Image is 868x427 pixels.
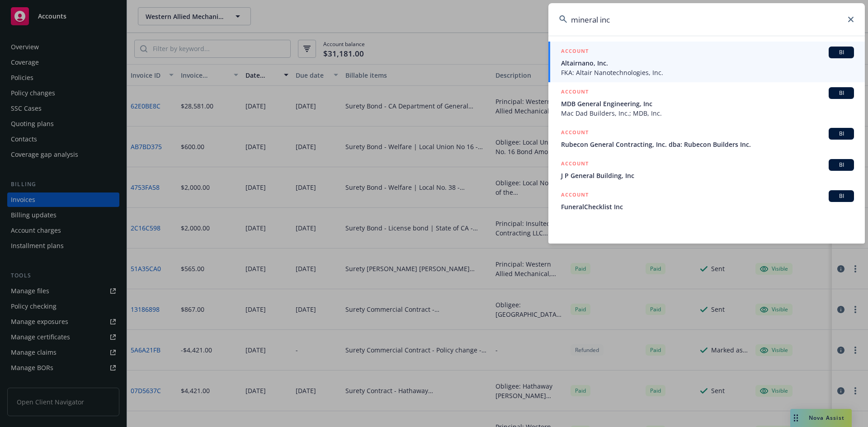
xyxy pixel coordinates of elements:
[832,192,850,200] span: BI
[561,171,854,180] span: J P General Building, Inc
[832,130,850,138] span: BI
[832,89,850,97] span: BI
[561,140,854,149] span: Rubecon General Contracting, Inc. dba: Rubecon Builders Inc.
[832,161,850,169] span: BI
[548,154,865,185] a: ACCOUNTBIJ P General Building, Inc
[561,68,854,77] span: FKA: Altair Nanotechnologies, Inc.
[561,99,854,108] span: MDB General Engineering, Inc
[548,3,865,36] input: Search...
[561,202,854,211] span: FuneralChecklist Inc
[561,159,589,170] h5: ACCOUNT
[561,190,589,201] h5: ACCOUNT
[561,128,589,139] h5: ACCOUNT
[561,108,854,118] span: Mac Dad Builders, Inc.; MDB, Inc.
[548,82,865,123] a: ACCOUNTBIMDB General Engineering, IncMac Dad Builders, Inc.; MDB, Inc.
[548,123,865,154] a: ACCOUNTBIRubecon General Contracting, Inc. dba: Rubecon Builders Inc.
[548,185,865,216] a: ACCOUNTBIFuneralChecklist Inc
[548,42,865,82] a: ACCOUNTBIAltairnano, Inc.FKA: Altair Nanotechnologies, Inc.
[561,47,589,57] h5: ACCOUNT
[832,48,850,56] span: BI
[561,58,854,68] span: Altairnano, Inc.
[561,87,589,98] h5: ACCOUNT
